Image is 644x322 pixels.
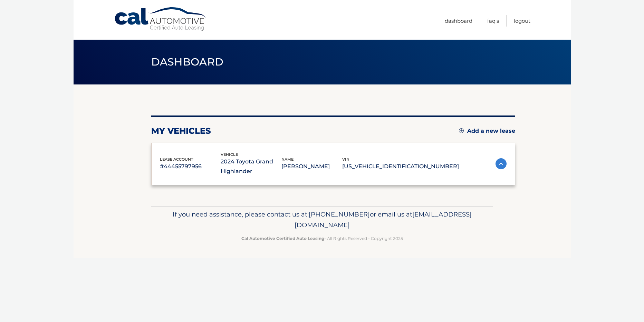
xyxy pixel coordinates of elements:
[342,157,349,162] span: vin
[241,236,324,241] strong: Cal Automotive Certified Auto Leasing
[496,158,507,169] img: accordion-active.svg
[151,126,211,136] h2: my vehicles
[459,128,515,134] a: Add a new lease
[114,7,207,31] a: Cal Automotive
[309,210,370,218] span: [PHONE_NUMBER]
[342,162,459,171] p: [US_VEHICLE_IDENTIFICATION_NUMBER]
[151,56,224,68] span: Dashboard
[281,162,342,171] p: [PERSON_NAME]
[156,209,489,231] p: If you need assistance, please contact us at: or email us at
[281,157,294,162] span: name
[487,15,499,27] a: FAQ's
[156,235,489,242] p: - All Rights Reserved - Copyright 2025
[514,15,530,27] a: Logout
[221,152,238,157] span: vehicle
[445,15,472,27] a: Dashboard
[160,157,193,162] span: lease account
[221,157,281,176] p: 2024 Toyota Grand Highlander
[459,128,464,133] img: add.svg
[160,162,221,171] p: #44455797956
